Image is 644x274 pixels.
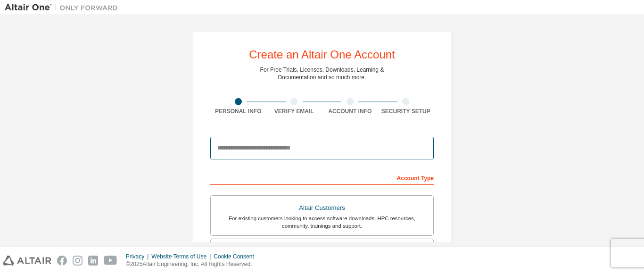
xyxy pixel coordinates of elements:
[260,66,384,81] div: For Free Trials, Licenses, Downloads, Learning & Documentation and so much more.
[73,256,83,266] img: instagram.svg
[57,256,67,266] img: facebook.svg
[216,215,428,230] div: For existing customers looking to access software downloads, HPC resources, community, trainings ...
[214,253,259,260] div: Cookie Consent
[5,3,123,12] img: Altair One
[249,49,395,60] div: Create an Altair One Account
[126,260,260,268] p: © 2025 Altair Engineering, Inc. All Rights Reserved.
[210,170,434,185] div: Account Type
[210,108,266,115] div: Personal Info
[151,253,214,260] div: Website Terms of Use
[3,256,51,266] img: altair_logo.svg
[266,108,322,115] div: Verify Email
[126,253,151,260] div: Privacy
[88,256,98,266] img: linkedin.svg
[378,108,434,115] div: Security Setup
[322,108,378,115] div: Account Info
[216,201,428,215] div: Altair Customers
[104,256,117,266] img: youtube.svg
